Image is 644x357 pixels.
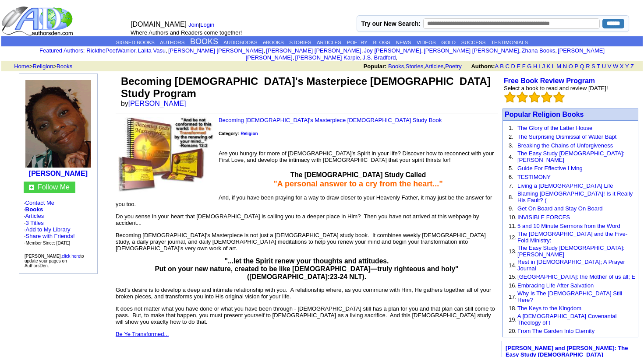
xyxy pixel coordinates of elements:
[504,85,608,91] font: Select a book to read and review [DATE]!
[223,40,257,45] a: AUDIOBOOKS
[509,223,517,229] font: 11.
[247,265,459,280] span: " ([DEMOGRAPHIC_DATA]:23-24 NLT).
[57,63,72,70] a: Books
[509,165,513,171] font: 5.
[517,174,551,180] a: TESTIMONY
[24,226,75,246] font: · · ·
[509,142,513,149] font: 3.
[517,259,625,272] a: Rest in [DEMOGRAPHIC_DATA]; A Prayer Journal
[517,245,624,258] a: The Easy Study [DEMOGRAPHIC_DATA]: [PERSON_NAME]
[511,63,515,70] a: D
[630,63,634,70] a: Z
[520,49,521,53] font: i
[517,63,520,70] a: E
[613,63,618,70] a: W
[62,254,80,259] a: click here
[557,49,558,53] font: i
[625,63,629,70] a: Y
[364,63,642,70] font: , , ,
[529,91,540,103] img: bigemptystars.png
[138,47,166,54] a: Lalita Vasu
[241,130,258,136] a: Religion
[517,223,620,229] a: 5 and 10 Minute Sermons from the Word
[29,185,34,190] img: gc.jpg
[461,40,486,45] a: SUCCESS
[509,328,517,334] font: 20.
[608,63,612,70] a: V
[527,63,531,70] a: G
[522,47,556,54] a: Zhana Books
[556,63,561,70] a: M
[541,91,552,103] img: bigemptystars.png
[509,234,517,241] font: 12.
[517,290,622,303] a: Why Is The [DEMOGRAPHIC_DATA] Still Here?
[574,63,578,70] a: P
[160,40,184,45] a: AUTHORS
[14,63,29,70] a: Home
[86,47,605,61] font: , , , , , , , , , ,
[1,6,75,36] img: logo_ad.gif
[116,287,498,300] p: God's desire is to develop a deep and intimate relationship with you. A relationship where, as yo...
[517,165,583,171] a: Guide For Effective Living
[517,182,613,189] a: Living a [DEMOGRAPHIC_DATA] Life
[241,131,258,136] b: Religion
[504,77,595,84] a: Free Book Review Program
[563,63,567,70] a: N
[517,190,633,203] a: Blaming [DEMOGRAPHIC_DATA]! Is it Really His Fault? (
[517,142,613,149] a: Breaking the Chains of Unforgiveness
[116,305,498,325] p: It does not matter what you have done or what you have been through - [DEMOGRAPHIC_DATA] still ha...
[569,63,573,70] a: O
[121,75,491,99] font: Becoming [DEMOGRAPHIC_DATA]'s Masterpiece [DEMOGRAPHIC_DATA] Study Program
[39,47,83,54] a: Featured Authors
[168,47,263,54] a: [PERSON_NAME] [PERSON_NAME]
[533,63,537,70] a: H
[219,131,239,136] b: Category:
[200,21,214,28] a: Login
[517,313,616,326] a: A [DEMOGRAPHIC_DATA] Covenantal Theology of t
[425,63,444,70] a: Articles
[266,47,361,54] a: [PERSON_NAME] [PERSON_NAME]
[121,100,192,107] font: by
[517,273,635,280] a: [GEOGRAPHIC_DATA]: the Mother of us all; E
[517,231,627,244] a: The [DEMOGRAPHIC_DATA] and the Five-Fold Ministry:
[131,21,187,28] font: [DOMAIN_NAME]
[25,199,54,206] a: Contact Me
[190,37,218,46] a: BOOKS
[509,182,513,189] font: 7.
[417,40,435,45] a: VIDEOS
[363,54,396,61] a: J.S. Bradford
[116,213,498,226] p: Do you sense in your heart that [DEMOGRAPHIC_DATA] is calling you to a deeper place in Him? Then ...
[591,63,595,70] a: S
[289,40,311,45] a: STORIES
[509,125,513,131] font: 1.
[24,199,93,246] font: · · ·
[363,49,364,53] font: i
[500,63,504,70] a: B
[509,294,517,300] font: 17.
[347,40,368,45] a: POETRY
[553,91,565,103] img: bigemptystars.png
[517,205,602,212] a: Get On Board and Stay On Board
[509,282,517,289] font: 16.
[25,80,91,168] img: 81346.gif
[424,47,519,54] a: [PERSON_NAME] [PERSON_NAME]
[495,63,499,70] a: A
[509,194,513,200] font: 8.
[509,214,517,220] font: 10.
[25,206,43,213] a: Books
[38,183,70,191] a: Follow Me
[33,63,53,70] a: Religion
[406,63,423,70] a: Stories
[373,40,390,45] a: BLOGS
[155,257,455,273] span: "...let the Spirit renew your thoughts and attitudes. Put on your new nature, created to be like ...
[547,63,551,70] a: K
[505,111,584,118] a: Popular Religion Books
[39,47,85,54] font: :
[26,220,44,226] a: 3 Titles
[509,133,513,140] font: 2.
[273,179,443,188] span: "A personal answer to a cry from the heart..."
[509,273,517,280] font: 15.
[522,63,526,70] a: F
